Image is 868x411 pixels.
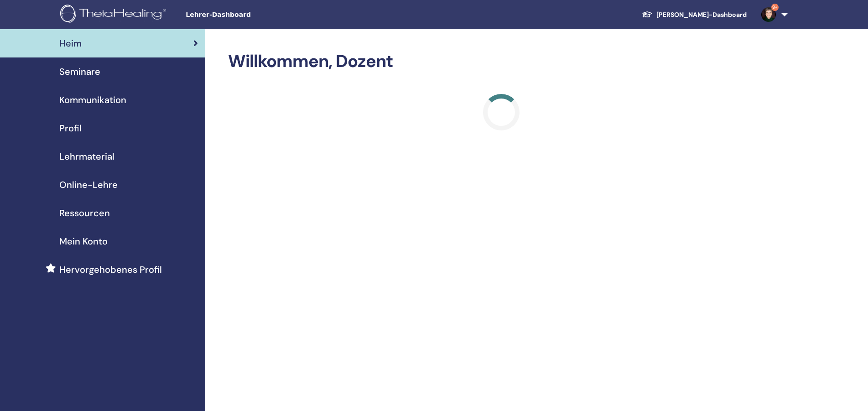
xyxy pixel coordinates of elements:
[59,150,114,163] span: Lehrmaterial
[59,178,118,192] span: Online-Lehre
[642,10,653,18] img: graduation-cap-white.svg
[59,206,110,220] span: Ressourcen
[59,93,126,107] span: Kommunikation
[59,121,82,135] span: Profil
[761,7,776,22] img: default.jpg
[60,5,169,25] img: logo.png
[59,65,100,78] span: Seminare
[59,234,108,248] span: Mein Konto
[59,36,82,50] span: Heim
[59,263,162,276] span: Hervorgehobenes Profil
[186,10,322,20] span: Lehrer-Dashboard
[634,6,754,23] a: [PERSON_NAME]-Dashboard
[771,4,779,11] span: 9+
[228,51,774,72] h2: Willkommen, Dozent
